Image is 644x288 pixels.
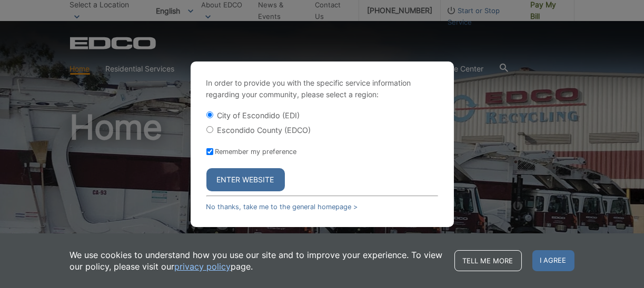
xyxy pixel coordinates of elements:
[206,77,438,100] p: In order to provide you with the specific service information regarding your community, please se...
[175,261,231,272] a: privacy policy
[217,126,311,135] label: Escondido County (EDCO)
[206,203,358,211] a: No thanks, take me to the general homepage >
[532,250,574,271] span: I agree
[454,250,522,271] a: Tell me more
[217,111,300,120] label: City of Escondido (EDI)
[215,148,297,156] label: Remember my preference
[206,168,285,191] button: Enter Website
[70,249,444,272] p: We use cookies to understand how you use our site and to improve your experience. To view our pol...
